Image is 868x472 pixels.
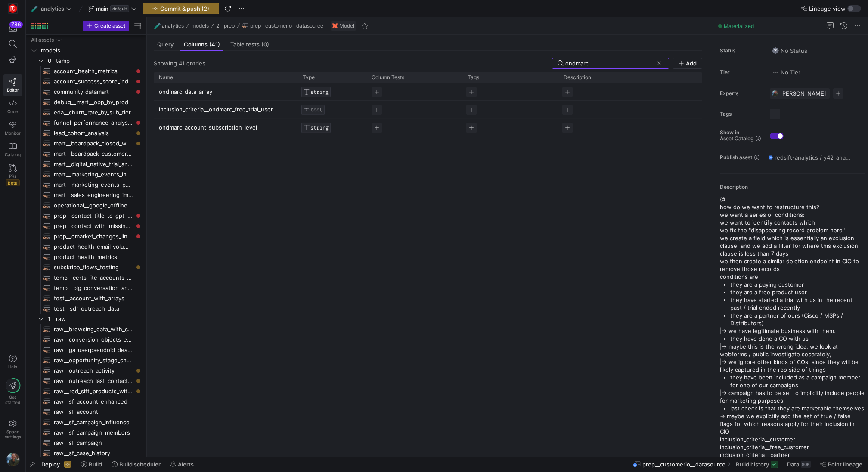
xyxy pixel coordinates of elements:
span: raw__sf_campaign_members​​​​​​​​​​ [54,428,133,438]
div: Press SPACE to select this row. [29,334,143,345]
p: they are a paying customer [730,281,865,288]
a: eda__churn_rate_by_sub_tier​​​​​​​​​​ [29,107,143,117]
a: test__account_with_arrays​​​​​​​​​​ [29,293,143,303]
span: eda__churn_rate_by_sub_tier​​​​​​​​​​ [54,108,133,117]
a: raw__sf_campaign_members​​​​​​​​​​ [29,427,143,438]
span: Get started [5,395,20,405]
span: (41) [209,42,220,47]
p: conditions are [720,273,865,281]
div: Press SPACE to select this row. [154,119,702,136]
span: raw__browsing_data_with_classification​​​​​​​​​​ [54,324,133,334]
span: Alerts [178,461,194,468]
div: Press SPACE to select this row. [29,97,143,107]
a: Spacesettings [3,416,22,443]
div: Press SPACE to select this row. [29,190,143,200]
span: Column Tests [372,74,404,80]
button: redsift-analytics / y42_analytics_main / prep__customerio__datasource [766,152,852,163]
span: 0__temp [48,56,142,66]
span: mart__digital_native_trial_analysis​​​​​​​​​​ [54,159,133,169]
p: they are a partner of ours (Cisco / MSPs / Distributors) [730,312,865,327]
span: test__account_with_arrays​​​​​​​​​​ [54,293,133,303]
a: raw__sf_campaign_influence​​​​​​​​​​ [29,417,143,427]
span: analytics [41,5,64,12]
button: 2__prep [214,21,237,31]
span: redsift-analytics / y42_analytics_main / prep__customerio__datasource [775,154,850,161]
p: {# [720,195,865,203]
div: Press SPACE to select this row. [29,138,143,148]
span: prep__contact_with_missing_gpt_persona​​​​​​​​​​ [54,221,133,231]
a: raw__outreach_activity​​​​​​​​​​ [29,365,143,376]
div: Press SPACE to select this row. [29,210,143,221]
p: inclusion_criteria__free_customer [720,443,865,451]
span: Create asset [94,23,125,29]
span: Publish asset [720,154,752,160]
p: inclusion_criteria__customer [720,435,865,443]
button: maindefault [86,3,139,14]
div: Press SPACE to select this row. [29,345,143,355]
div: 80K [801,461,811,468]
p: how do we want to restructure this? [720,203,865,211]
li: they have done a CO with us [730,335,865,342]
div: 736 [9,21,23,28]
span: Data [787,461,799,468]
span: Lineage view [809,5,846,12]
div: Press SPACE to select this row. [29,355,143,365]
a: raw__conversion_objects_enriched​​​​​​​​​​ [29,334,143,345]
span: Name [159,74,173,80]
a: account_health_metrics​​​​​​​​​​ [29,66,143,76]
span: models [192,23,209,29]
button: Alerts [166,457,198,472]
span: Add [686,60,697,67]
button: Commit & push (2) [143,3,219,14]
span: analytics [162,23,184,29]
a: product_health_metrics​​​​​​​​​​ [29,252,143,262]
div: Press SPACE to select this row. [29,252,143,262]
div: Press SPACE to select this row. [29,438,143,448]
button: Build history [732,457,781,472]
li: last check is that they are marketable themselves [730,404,865,412]
span: Query [157,42,174,47]
span: Build scheduler [119,461,161,468]
a: mart__digital_native_trial_analysis​​​​​​​​​​ [29,159,143,169]
span: Beta [6,179,20,186]
div: Showing 41 entries [154,60,205,67]
div: Press SPACE to select this row. [29,86,143,97]
div: Press SPACE to select this row. [154,101,702,118]
span: Table tests [230,42,269,47]
span: 2__prep [216,23,235,29]
a: raw__red_sift_products_with_expanded_domains​​​​​​​​​​ [29,386,143,396]
div: Press SPACE to select this row. [29,448,143,458]
p: we then create a similar deletion endpoint in CIO to remove those records [720,257,865,273]
a: temp__certs_lite_accounts_for_sdrs​​​​​​​​​​ [29,272,143,283]
p: -> maybe we explictily add the set of true / false flags for which reasons apply for their inclus... [720,412,865,435]
a: raw__outreach_last_contacted​​​​​​​​​​ [29,376,143,386]
button: Point lineage [816,457,866,472]
span: raw__opportunity_stage_changes_history​​​​​​​​​​ [54,355,133,365]
span: Monitor [5,130,21,136]
span: prep__customerio__datasource [642,461,725,468]
div: Press SPACE to select this row. [29,376,143,386]
span: mart__boardpack_customer_base_view​​​​​​​​​​ [54,149,133,159]
div: Press SPACE to select this row. [29,407,143,417]
button: 🧪analytics [152,21,186,31]
img: undefined [332,23,338,28]
div: Press SPACE to select this row. [29,35,143,45]
a: Catalog [3,139,22,160]
div: Press SPACE to select this row. [29,117,143,128]
span: Show in Asset Catalog [720,130,753,142]
a: PRsBeta [3,160,22,190]
button: Data80K [783,457,815,472]
span: Tags [720,111,763,117]
button: Build scheduler [108,457,164,472]
span: models [41,46,142,56]
span: mart__boardpack_closed_won_by_region_view​​​​​​​​​​ [54,139,133,148]
a: mart__boardpack_closed_won_by_region_view​​​​​​​​​​ [29,138,143,148]
button: No tierNo Tier [770,67,803,78]
a: community_datamart​​​​​​​​​​ [29,86,143,97]
a: Code [3,96,22,117]
a: mart__boardpack_customer_base_view​​​​​​​​​​ [29,148,143,159]
span: No Tier [772,69,800,76]
button: Add [673,58,702,69]
input: Search for columns [565,60,653,67]
button: models [189,21,211,31]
